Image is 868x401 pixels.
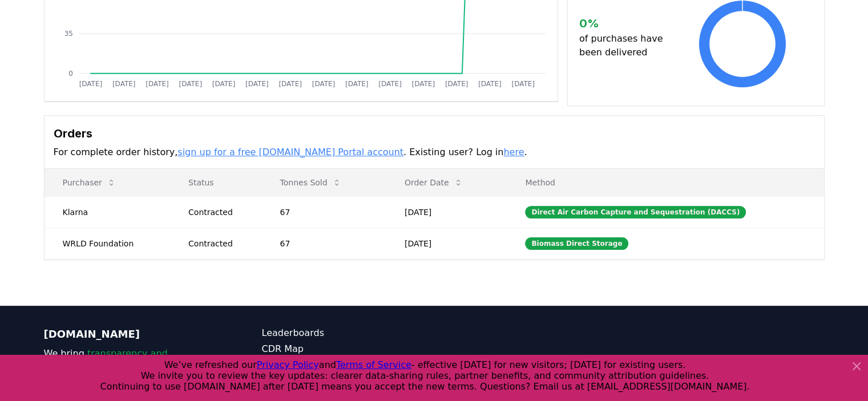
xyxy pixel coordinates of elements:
td: Klarna [45,196,171,228]
button: Order Date [395,171,472,194]
tspan: [DATE] [212,80,235,88]
div: Direct Air Carbon Capture and Sequestration (DACCS) [525,206,746,218]
tspan: [DATE] [79,80,102,88]
tspan: [DATE] [478,80,502,88]
td: WRLD Foundation [45,228,171,259]
tspan: [DATE] [378,80,402,88]
tspan: [DATE] [411,80,435,88]
td: [DATE] [386,228,507,259]
td: 67 [261,196,386,228]
div: Contracted [188,206,252,218]
tspan: [DATE] [445,80,469,88]
button: Tonnes Sold [271,171,350,194]
p: [DOMAIN_NAME] [44,326,216,342]
tspan: [DATE] [146,80,169,88]
tspan: [DATE] [245,80,269,88]
tspan: [DATE] [112,80,135,88]
td: [DATE] [386,196,507,228]
tspan: [DATE] [278,80,302,88]
a: CDR Map [262,342,434,356]
div: Biomass Direct Storage [525,237,628,250]
tspan: [DATE] [345,80,369,88]
tspan: [DATE] [179,80,202,88]
p: of purchases have been delivered [579,32,672,59]
a: Leaderboards [262,326,434,340]
h3: Orders [54,125,815,142]
p: For complete order history, . Existing user? Log in . [54,145,815,159]
span: transparency and accountability [44,348,168,372]
a: sign up for a free [DOMAIN_NAME] Portal account [177,147,403,157]
p: Status [179,177,252,188]
tspan: 0 [68,70,73,78]
tspan: 35 [64,30,72,38]
div: Contracted [188,238,252,249]
tspan: [DATE] [511,80,535,88]
h3: 0 % [579,15,672,32]
a: here [503,147,524,157]
button: Purchaser [54,171,125,194]
td: 67 [261,228,386,259]
p: We bring to the durable carbon removal market [44,347,216,388]
tspan: [DATE] [312,80,335,88]
p: Method [516,177,814,188]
